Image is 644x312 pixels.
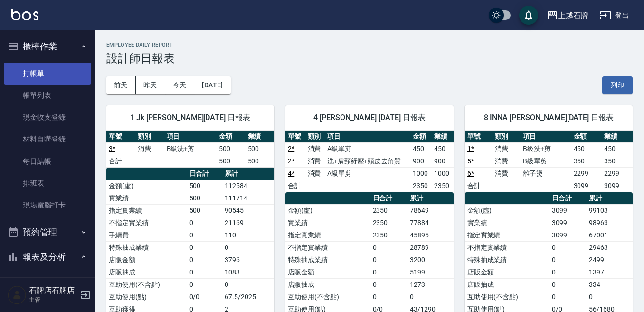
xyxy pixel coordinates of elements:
td: 實業績 [106,192,187,204]
td: 1000 [410,167,432,180]
td: 2299 [602,167,633,180]
img: Logo [11,9,38,20]
td: 500 [187,180,223,192]
td: 1083 [222,266,274,278]
button: 今天 [165,76,195,94]
td: 450 [602,142,633,155]
td: 3796 [222,254,274,266]
th: 日合計 [370,192,408,205]
td: 2350 [410,180,432,192]
a: 帳單列表 [4,85,91,106]
td: B級單剪 [521,155,571,167]
th: 類別 [492,131,521,143]
td: 111714 [222,192,274,204]
td: 0 [370,291,408,303]
td: 店販抽成 [106,266,187,278]
span: 4 [PERSON_NAME] [DATE] 日報表 [297,113,442,123]
td: 離子燙 [521,167,571,180]
th: 業績 [432,131,454,143]
td: 334 [587,278,633,291]
td: 78649 [407,204,454,217]
td: 消費 [305,142,325,155]
td: 店販金額 [106,254,187,266]
td: 金額(虛) [106,180,187,192]
th: 項目 [521,131,571,143]
td: 0 [549,241,587,254]
td: 90545 [222,204,274,217]
td: 0 [222,278,274,291]
td: 2499 [587,254,633,266]
td: 洗+肩頸紓壓+頭皮去角質 [325,155,410,167]
td: 0 [187,241,223,254]
td: 3099 [549,229,587,241]
button: 報表及分析 [4,245,91,269]
td: 0 [222,241,274,254]
td: 2350 [370,229,408,241]
th: 單號 [465,131,493,143]
td: 0 [587,291,633,303]
th: 類別 [305,131,325,143]
td: 500 [187,192,223,204]
td: 互助使用(點) [106,291,187,303]
td: 0 [370,266,408,278]
td: 900 [432,155,454,167]
td: 3200 [407,254,454,266]
td: 3099 [549,217,587,229]
td: 0 [187,254,223,266]
button: 列印 [602,76,633,94]
button: 登出 [596,7,633,24]
td: 消費 [492,155,521,167]
td: 消費 [492,167,521,180]
td: 500 [187,204,223,217]
td: 350 [571,155,602,167]
a: 排班表 [4,172,91,194]
td: 2299 [571,167,602,180]
p: 主管 [29,295,77,304]
td: A級單剪 [325,167,410,180]
td: 77884 [407,217,454,229]
td: 67.5/2025 [222,291,274,303]
td: 112584 [222,180,274,192]
td: 1273 [407,278,454,291]
td: 特殊抽成業績 [106,241,187,254]
td: 2350 [370,217,408,229]
td: 2350 [370,204,408,217]
td: 45895 [407,229,454,241]
td: 互助使用(不含點) [285,291,370,303]
td: 900 [410,155,432,167]
td: 0 [370,241,408,254]
h2: Employee Daily Report [106,42,633,48]
td: 5199 [407,266,454,278]
td: 1397 [587,266,633,278]
td: 指定實業績 [465,229,549,241]
button: [DATE] [194,76,230,94]
a: 現金收支登錄 [4,106,91,128]
a: 打帳單 [4,63,91,85]
td: 3099 [571,180,602,192]
td: 合計 [465,180,493,192]
td: 450 [571,142,602,155]
td: 實業績 [465,217,549,229]
th: 累計 [222,168,274,180]
td: 不指定實業績 [465,241,549,254]
th: 項目 [164,131,217,143]
td: 500 [217,142,246,155]
td: 0 [187,266,223,278]
button: 昨天 [136,76,165,94]
td: 互助使用(不含點) [106,278,187,291]
table: a dense table [285,131,453,192]
td: 29463 [587,241,633,254]
th: 累計 [587,192,633,205]
td: 98963 [587,217,633,229]
td: 0/0 [187,291,223,303]
td: 3099 [602,180,633,192]
h3: 設計師日報表 [106,52,633,65]
td: 2350 [432,180,454,192]
span: 1 Jk [PERSON_NAME][DATE] 日報表 [118,113,263,123]
a: 材料自購登錄 [4,128,91,150]
td: 99103 [587,204,633,217]
td: 店販抽成 [465,278,549,291]
th: 金額 [217,131,246,143]
h5: 石牌店石牌店 [29,286,77,295]
td: 0 [370,254,408,266]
